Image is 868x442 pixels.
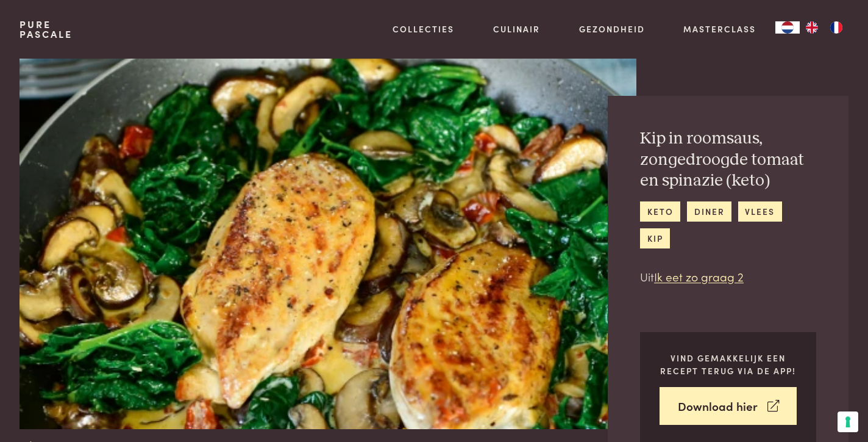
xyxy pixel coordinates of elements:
aside: Language selected: Nederlands [775,21,848,34]
p: Uit [640,268,816,286]
button: Uw voorkeuren voor toestemming voor trackingtechnologieën [838,411,858,432]
a: Gezondheid [579,23,645,35]
a: vlees [738,201,782,222]
a: PurePascale [20,20,73,39]
a: Masterclass [683,23,756,35]
a: diner [687,201,731,222]
a: Collecties [393,23,454,35]
a: Ik eet zo graag 2 [654,268,744,284]
p: Vind gemakkelijk een recept terug via de app! [660,352,797,377]
a: FR [824,21,848,34]
a: Download hier [660,387,797,426]
a: EN [800,21,824,34]
ul: Language list [800,21,848,34]
a: kip [640,228,670,248]
a: NL [775,21,800,34]
a: Culinair [493,23,540,35]
img: Kip in roomsaus, zongedroogde tomaat en spinazie (keto) [20,59,636,429]
div: Language [775,21,800,34]
a: keto [640,201,680,222]
h2: Kip in roomsaus, zongedroogde tomaat en spinazie (keto) [640,128,816,192]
